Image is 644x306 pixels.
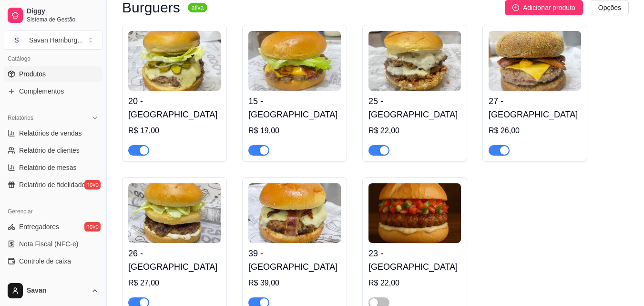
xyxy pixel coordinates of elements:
div: R$ 22,00 [368,125,461,137]
button: Select a team [4,31,102,50]
img: product-image [368,31,461,91]
a: Relatórios de vendas [4,126,102,141]
h4: 20 - [GEOGRAPHIC_DATA] [128,95,221,121]
span: Savan [27,286,87,295]
div: Savan Hamburg ... [29,35,83,45]
img: product-image [248,183,341,243]
img: product-image [248,31,341,91]
a: Produtos [4,66,102,82]
a: Relatório de mesas [4,160,102,175]
span: Opções [598,2,621,13]
h4: 15 - [GEOGRAPHIC_DATA] [248,95,341,121]
div: R$ 17,00 [128,125,221,137]
span: Nota Fiscal (NFC-e) [19,239,78,249]
a: DiggySistema de Gestão [4,4,102,27]
div: R$ 39,00 [248,277,341,289]
img: product-image [128,183,221,243]
span: Entregadores [19,222,59,232]
a: Entregadoresnovo [4,219,102,234]
button: Savan [4,279,102,302]
span: Controle de fiado [19,274,70,283]
h4: 25 - [GEOGRAPHIC_DATA] [368,95,461,121]
div: R$ 27,00 [128,277,221,289]
h4: 23 - [GEOGRAPHIC_DATA] [368,247,461,274]
a: Controle de caixa [4,253,102,269]
img: product-image [368,183,461,243]
div: R$ 19,00 [248,125,341,137]
span: Relatórios de vendas [19,128,82,138]
div: Catálogo [4,51,102,66]
span: Sistema de Gestão [27,16,99,23]
img: product-image [489,31,581,91]
span: Relatório de fidelidade [19,180,85,190]
span: plus-circle [512,4,519,11]
span: Adicionar produto [523,2,575,13]
span: Relatório de mesas [19,163,77,172]
span: Relatórios [8,114,33,122]
span: Relatório de clientes [19,146,80,155]
img: product-image [128,31,221,91]
span: Complementos [19,86,64,96]
a: Nota Fiscal (NFC-e) [4,236,102,252]
div: R$ 22,00 [368,277,461,289]
h3: Burguers [122,2,180,13]
div: R$ 26,00 [489,125,581,137]
h4: 26 - [GEOGRAPHIC_DATA] [128,247,221,274]
span: Controle de caixa [19,256,71,266]
a: Relatório de fidelidadenovo [4,177,102,192]
span: Produtos [19,69,46,79]
h4: 27 - [GEOGRAPHIC_DATA] [489,95,581,121]
span: S [12,35,21,45]
h4: 39 - [GEOGRAPHIC_DATA] [248,247,341,274]
sup: ativa [188,3,207,12]
a: Complementos [4,84,102,99]
div: Gerenciar [4,204,102,219]
span: Diggy [27,7,99,16]
a: Relatório de clientes [4,143,102,158]
a: Controle de fiado [4,271,102,286]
